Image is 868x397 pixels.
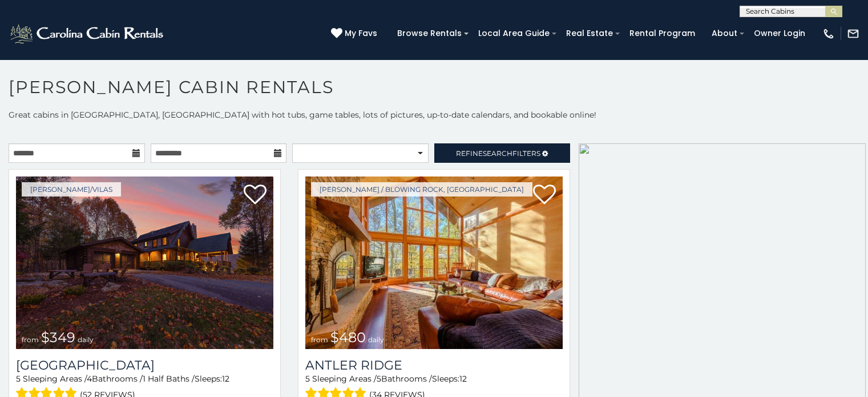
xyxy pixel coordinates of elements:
[311,182,532,197] a: [PERSON_NAME] / Blowing Rock, [GEOGRAPHIC_DATA]
[822,27,835,40] img: phone-regular-white.png
[560,25,619,42] a: Real Estate
[9,22,167,45] img: White-1-2.png
[473,25,555,42] a: Local Area Guide
[459,374,467,384] span: 12
[16,358,273,373] h3: Diamond Creek Lodge
[434,143,571,163] a: RefineSearchFilters
[16,358,273,373] a: [GEOGRAPHIC_DATA]
[222,374,229,384] span: 12
[748,25,811,42] a: Owner Login
[305,374,310,384] span: 5
[22,335,39,344] span: from
[847,27,859,40] img: mail-regular-white.png
[244,183,267,207] a: Add to favorites
[483,149,512,158] span: Search
[624,25,701,42] a: Rental Program
[330,329,366,346] span: $480
[22,182,121,197] a: [PERSON_NAME]/Vilas
[305,177,563,349] a: Antler Ridge from $480 daily
[377,374,381,384] span: 5
[78,335,94,344] span: daily
[16,177,273,349] a: Diamond Creek Lodge from $349 daily
[41,329,75,346] span: $349
[533,183,556,207] a: Add to favorites
[143,374,195,384] span: 1 Half Baths /
[16,374,21,384] span: 5
[706,25,743,42] a: About
[305,358,563,373] a: Antler Ridge
[311,335,328,344] span: from
[368,335,384,344] span: daily
[16,177,273,349] img: Diamond Creek Lodge
[305,177,563,349] img: Antler Ridge
[456,149,540,158] span: Refine Filters
[87,374,92,384] span: 4
[391,25,467,42] a: Browse Rentals
[331,27,380,40] a: My Favs
[345,27,377,39] span: My Favs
